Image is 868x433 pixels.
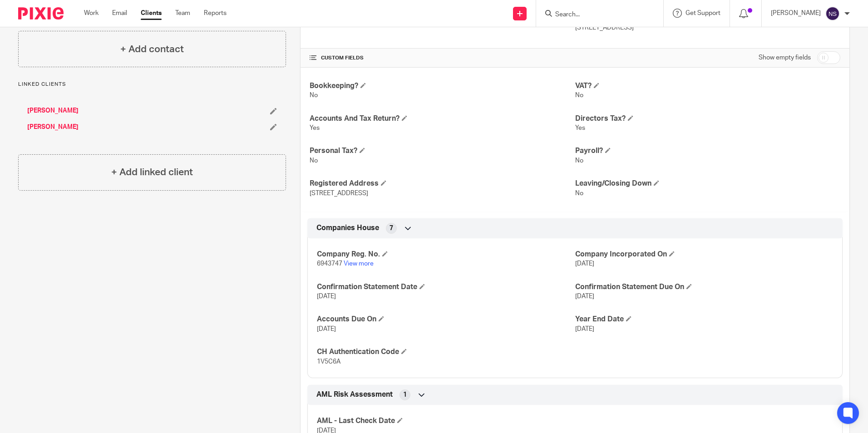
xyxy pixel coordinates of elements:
[310,54,575,62] h4: CUSTOM FIELDS
[403,390,407,399] span: 1
[18,81,286,88] p: Linked clients
[175,9,190,18] a: Team
[111,165,193,179] h4: + Add linked client
[310,92,318,98] span: No
[317,326,336,332] span: [DATE]
[141,9,162,18] a: Clients
[825,6,840,21] img: svg%3E
[575,179,840,188] h4: Leaving/Closing Down
[317,416,575,426] h4: AML - Last Check Date
[317,347,575,357] h4: CH Authentication Code
[575,92,583,98] span: No
[575,114,840,123] h4: Directors Tax?
[310,125,320,131] span: Yes
[310,114,575,123] h4: Accounts And Tax Return?
[27,106,79,115] a: [PERSON_NAME]
[575,250,833,259] h4: Company Incorporated On
[575,261,594,267] span: [DATE]
[686,10,720,16] span: Get Support
[317,359,340,365] span: 1V5C6A
[575,315,833,324] h4: Year End Date
[575,282,833,292] h4: Confirmation Statement Due On
[316,223,379,233] span: Companies House
[317,282,575,292] h4: Confirmation Statement Date
[310,157,318,164] span: No
[84,9,99,18] a: Work
[575,23,840,32] p: [STREET_ADDRESS]
[759,53,811,62] label: Show empty fields
[575,81,840,91] h4: VAT?
[27,123,79,132] a: [PERSON_NAME]
[575,190,583,197] span: No
[310,179,575,188] h4: Registered Address
[575,157,583,164] span: No
[575,326,594,332] span: [DATE]
[575,146,840,156] h4: Payroll?
[18,7,64,20] img: Pixie
[316,390,393,399] span: AML Risk Assessment
[310,146,575,156] h4: Personal Tax?
[554,11,636,19] input: Search
[317,250,575,259] h4: Company Reg. No.
[120,42,184,56] h4: + Add contact
[390,224,393,233] span: 7
[112,9,127,18] a: Email
[310,190,368,197] span: [STREET_ADDRESS]
[575,293,594,300] span: [DATE]
[344,261,374,267] a: View more
[204,9,227,18] a: Reports
[317,315,575,324] h4: Accounts Due On
[317,261,342,267] span: 6943747
[310,81,575,91] h4: Bookkeeping?
[317,293,336,300] span: [DATE]
[575,125,585,131] span: Yes
[771,9,821,18] p: [PERSON_NAME]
